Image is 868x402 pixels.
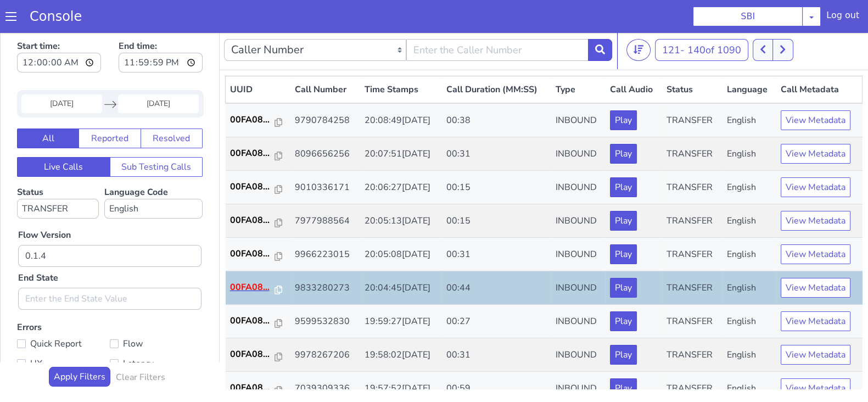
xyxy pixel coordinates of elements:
[610,114,637,133] button: Play
[360,241,442,275] td: 20:04:45[DATE]
[17,306,110,321] label: Quick Report
[230,150,286,163] a: 00FA08...
[118,64,199,83] input: End Date
[17,326,110,341] label: UX
[230,150,275,163] p: 00FA08...
[662,46,722,74] th: Status
[230,217,286,230] a: 00FA08...
[290,141,360,174] td: 9010336171
[776,46,863,74] th: Call Metadata
[551,308,606,342] td: INBOUND
[230,83,275,96] p: 00FA08...
[781,315,850,334] button: View Metadata
[441,107,551,141] td: 00:31
[17,98,79,118] button: All
[722,308,776,342] td: English
[610,214,637,234] button: Play
[230,83,286,96] a: 00FA08...
[230,250,275,264] p: 00FA08...
[230,351,286,364] a: 00FA08...
[17,156,99,188] label: Status
[18,258,201,280] input: Enter the End State Value
[290,342,360,375] td: 7039309336
[17,169,99,188] select: Status
[360,342,442,375] td: 19:57:52[DATE]
[662,73,722,107] td: TRANSFER
[230,116,286,130] a: 00FA08...
[79,98,141,118] button: Reported
[610,181,637,200] button: Play
[781,214,850,234] button: View Metadata
[826,9,859,26] div: Log out
[17,6,101,46] label: Start time:
[230,317,286,331] a: 00FA08...
[781,80,850,100] button: View Metadata
[230,217,275,230] p: 00FA08...
[693,7,803,26] button: SBI
[119,23,203,42] input: End time:
[722,107,776,141] td: English
[687,13,741,26] span: 140 of 1090
[610,281,637,301] button: Play
[722,275,776,308] td: English
[104,156,203,188] label: Language Code
[16,9,95,24] a: Console
[290,73,360,107] td: 9790784258
[17,23,101,42] input: Start time:
[662,308,722,342] td: TRANSFER
[230,183,275,197] p: 00FA08...
[655,9,748,31] button: 121- 140of 1090
[722,46,776,74] th: Language
[290,308,360,342] td: 9978267206
[722,174,776,208] td: English
[722,342,776,375] td: English
[551,241,606,275] td: INBOUND
[230,116,275,130] p: 00FA08...
[21,64,102,83] input: Start Date
[722,141,776,174] td: English
[662,208,722,241] td: TRANSFER
[662,141,722,174] td: TRANSFER
[722,208,776,241] td: English
[116,342,165,353] h6: Clear Filters
[360,174,442,208] td: 20:05:13[DATE]
[49,337,110,356] button: Apply Filters
[610,147,637,167] button: Play
[360,141,442,174] td: 20:06:27[DATE]
[17,127,110,147] button: Live Calls
[781,181,850,200] button: View Metadata
[441,241,551,275] td: 00:44
[551,46,606,74] th: Type
[662,241,722,275] td: TRANSFER
[290,208,360,241] td: 9966223015
[722,73,776,107] td: English
[119,6,203,46] label: End time:
[230,284,286,297] a: 00FA08...
[290,241,360,275] td: 9833280273
[662,107,722,141] td: TRANSFER
[104,169,203,188] select: Language Code
[551,342,606,375] td: INBOUND
[18,215,201,237] input: Enter the Flow Version ID
[781,348,850,368] button: View Metadata
[441,141,551,174] td: 00:15
[18,198,71,211] label: Flow Version
[360,275,442,308] td: 19:59:27[DATE]
[441,73,551,107] td: 00:38
[551,141,606,174] td: INBOUND
[781,147,850,167] button: View Metadata
[781,281,850,301] button: View Metadata
[441,342,551,375] td: 00:59
[662,342,722,375] td: TRANSFER
[230,317,275,331] p: 00FA08...
[441,174,551,208] td: 00:15
[230,250,286,264] a: 00FA08...
[662,275,722,308] td: TRANSFER
[226,46,290,74] th: UUID
[610,315,637,334] button: Play
[551,275,606,308] td: INBOUND
[610,80,637,100] button: Play
[18,241,58,254] label: End State
[230,351,275,364] p: 00FA08...
[290,174,360,208] td: 7977988564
